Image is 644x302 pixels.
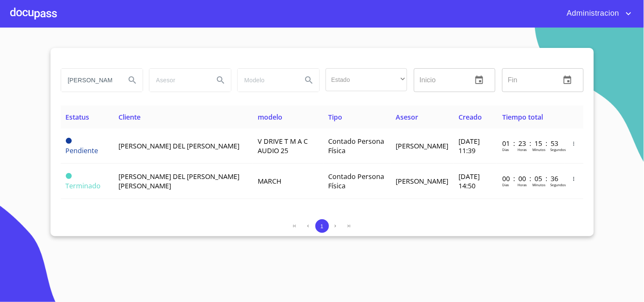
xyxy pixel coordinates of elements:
[517,182,527,187] p: Horas
[458,172,480,190] span: [DATE] 14:50
[258,137,308,155] span: V DRIVE T M A C AUDIO 25
[502,139,560,148] p: 01 : 23 : 15 : 53
[315,219,329,233] button: 1
[66,146,98,155] span: Pendiente
[211,70,231,90] button: Search
[61,69,119,92] input: search
[119,112,141,122] span: Cliente
[502,112,543,122] span: Tiempo total
[326,68,407,91] div: ​
[550,147,566,152] p: Segundos
[149,69,207,92] input: search
[258,176,281,186] span: MARCH
[119,141,240,151] span: [PERSON_NAME] DEL [PERSON_NAME]
[532,147,546,152] p: Minutos
[550,182,566,187] p: Segundos
[299,70,319,90] button: Search
[66,181,101,190] span: Terminado
[502,182,509,187] p: Dias
[329,112,343,122] span: Tipo
[458,137,480,155] span: [DATE] 11:39
[396,112,418,122] span: Asesor
[66,173,72,179] span: Terminado
[502,147,509,152] p: Dias
[329,172,385,190] span: Contado Persona Física
[321,223,323,229] span: 1
[122,70,143,90] button: Search
[329,137,385,155] span: Contado Persona Física
[532,182,546,187] p: Minutos
[238,69,295,92] input: search
[66,112,90,122] span: Estatus
[458,112,482,122] span: Creado
[119,172,240,190] span: [PERSON_NAME] DEL [PERSON_NAME] [PERSON_NAME]
[396,176,448,186] span: [PERSON_NAME]
[396,141,448,151] span: [PERSON_NAME]
[502,174,560,183] p: 00 : 00 : 05 : 36
[517,147,527,152] p: Horas
[560,7,624,20] span: Administracion
[66,138,72,144] span: Pendiente
[560,7,634,20] button: account of current user
[258,112,282,122] span: modelo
